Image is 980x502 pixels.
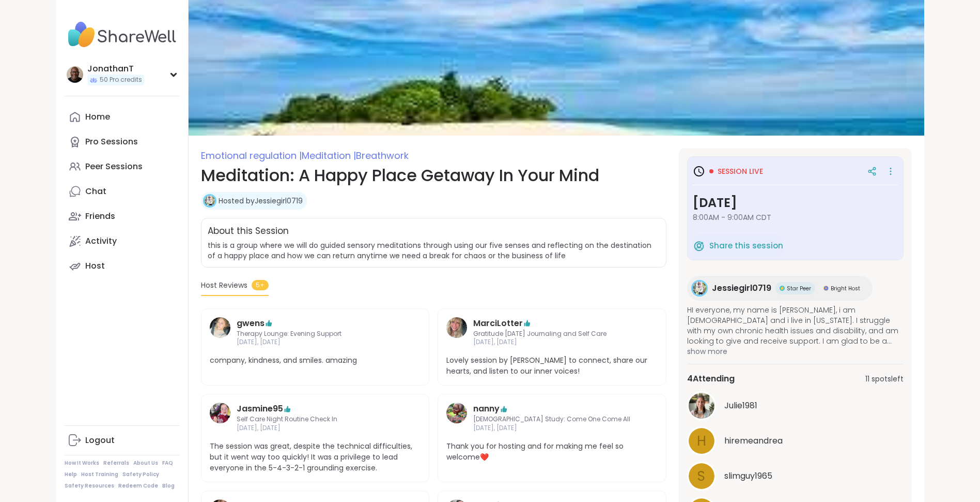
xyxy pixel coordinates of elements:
a: Redeem Code [118,482,158,490]
a: gwens [210,317,230,347]
img: Jessiegirl0719 [693,282,706,295]
a: Home [65,105,180,129]
span: Meditation | [302,149,356,162]
a: Jasmine95 [210,403,230,433]
a: Hosted byJessiegirl0719 [219,196,303,206]
img: Star Peer [780,286,785,291]
a: nanny [473,403,500,415]
a: Safety Resources [65,482,114,490]
a: Julie1981Julie1981 [687,391,904,420]
span: h [697,431,706,451]
span: 5+ [252,280,269,290]
a: Pro Sessions [65,129,180,154]
a: FAQ [162,460,173,467]
a: Host Training [81,471,118,478]
div: Logout [85,435,115,446]
span: Star Peer [787,285,811,292]
span: s [697,466,705,486]
span: this is a group where we will do guided sensory meditations through using our five senses and ref... [208,240,651,261]
img: Jessiegirl0719 [205,196,215,206]
a: Referrals [103,460,129,467]
a: Activity [65,229,180,254]
button: Share this session [693,235,783,257]
span: Breathwork [356,149,409,162]
a: Logout [65,428,180,453]
span: Gratitude [DATE] Journaling and Self Care [473,330,631,338]
div: Pro Sessions [85,136,138,147]
div: JonathanT [87,63,144,75]
a: nanny [446,403,467,433]
a: Jasmine95 [237,403,283,415]
img: ShareWell Logomark [693,240,705,252]
img: Jasmine95 [210,403,230,423]
div: Peer Sessions [85,161,143,172]
span: [DATE], [DATE] [473,338,631,347]
span: Jessiegirl0719 [712,282,771,294]
span: Julie1981 [724,400,757,412]
span: [DEMOGRAPHIC_DATA] Study: Come One Come All [473,415,631,424]
a: How It Works [65,460,99,467]
a: About Us [133,460,158,467]
span: [DATE], [DATE] [237,424,394,433]
span: The session was great, despite the technical difficulties, but it went way too quickly! It was a ... [210,441,421,474]
a: Host [65,254,180,278]
span: company, kindness, and smiles. amazing [210,355,421,366]
h1: Meditation: A Happy Place Getaway In Your Mind [201,163,666,188]
a: Chat [65,179,180,204]
span: slimguy1965 [724,470,772,482]
a: sslimguy1965 [687,462,904,491]
a: Safety Policy [122,471,159,478]
img: nanny [446,403,467,423]
span: Share this session [709,240,783,252]
div: Activity [85,235,117,247]
a: MarciLotter [473,317,523,330]
a: hhiremeandrea [687,426,904,455]
a: Help [65,471,77,478]
a: Blog [162,482,175,490]
span: 8:00AM - 9:00AM CDT [693,212,898,223]
img: gwens [210,317,230,338]
div: Friends [85,211,115,222]
span: Lovely session by [PERSON_NAME] to connect, share our hearts, and listen to our inner voices! [446,355,658,377]
a: gwens [237,317,265,330]
span: 4 Attending [687,373,735,385]
span: Host Reviews [201,280,247,291]
span: Thank you for hosting and for making me feel so welcome❤️ [446,441,658,463]
a: MarciLotter [446,317,467,347]
a: Friends [65,204,180,229]
div: Chat [85,186,106,197]
span: Therapy Lounge: Evening Support [237,330,394,338]
img: JonathanT [67,66,83,83]
span: hiremeandrea [724,435,783,447]
a: Peer Sessions [65,154,180,179]
h2: About this Session [208,225,289,238]
a: Jessiegirl0719Jessiegirl0719Star PeerStar PeerBright HostBright Host [687,276,873,301]
span: 11 spots left [865,374,904,385]
span: [DATE], [DATE] [473,424,631,433]
img: Julie1981 [689,393,714,419]
span: Self Care Night Routine Check In [237,415,394,424]
span: Emotional regulation | [201,149,302,162]
img: ShareWell Nav Logo [65,17,180,53]
img: Bright Host [823,286,829,291]
span: HI everyone, my name is [PERSON_NAME], i am [DEMOGRAPHIC_DATA] and i live in [US_STATE]. I strugg... [687,305,904,346]
span: Session live [718,166,763,176]
span: show more [687,346,904,357]
img: MarciLotter [446,317,467,338]
span: [DATE], [DATE] [237,338,394,347]
div: Home [85,111,110,123]
span: 50 Pro credits [100,76,142,84]
div: Host [85,260,105,272]
h3: [DATE] [693,194,898,212]
span: Bright Host [831,285,860,292]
